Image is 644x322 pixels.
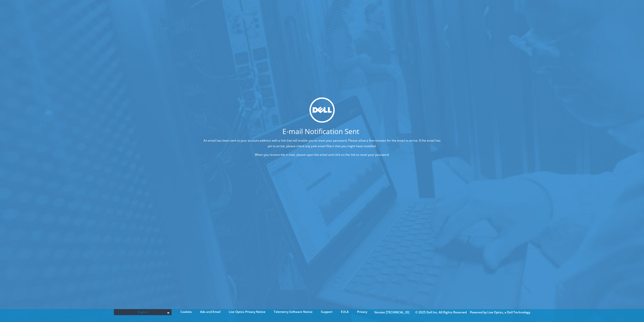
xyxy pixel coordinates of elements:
li: © 2025 Dell Inc. All Rights Reserved [413,310,469,315]
li: Powered by Live Optics, a Dell Technology [470,310,530,315]
li: Version [TECHNICAL_ID] [372,310,412,315]
a: Cookies [177,309,196,315]
p: When you receive the e-mail, please open the email and click on the link to reset your password. [202,152,442,158]
a: EULA [337,309,352,315]
a: Ads and Email [196,309,224,315]
a: Live Optics Privacy Notice [225,309,269,315]
a: Telemetry Software Notice [270,309,316,315]
p: An email has been sent to your account address with a link that will enable you to reset your pas... [202,138,442,149]
h1: E-mail Notification Sent [183,128,459,135]
a: Support [317,309,336,315]
img: dell_svg_logo.svg [309,98,335,123]
a: Privacy [353,309,371,315]
span: English [116,309,169,315]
